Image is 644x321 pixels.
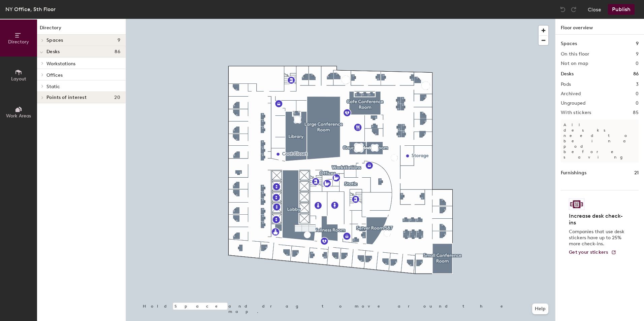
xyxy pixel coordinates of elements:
[636,101,639,106] h2: 0
[569,199,584,210] img: Sticker logo
[118,38,120,43] span: 9
[588,4,601,15] button: Close
[636,51,639,57] h2: 9
[636,61,639,66] h2: 0
[636,40,639,47] h1: 9
[633,70,639,78] h1: 86
[561,82,571,87] h2: Pods
[8,39,29,45] span: Directory
[561,119,639,163] p: All desks need to be in a pod before saving
[569,249,608,255] span: Get your stickers
[608,4,635,15] button: Publish
[570,6,577,13] img: Redo
[37,24,126,35] h1: Directory
[561,110,591,115] h2: With stickers
[46,38,63,43] span: Spaces
[569,250,616,255] a: Get your stickers
[5,5,56,13] div: NY Office, 5th Floor
[561,169,586,177] h1: Furnishings
[46,61,75,67] span: Workstations
[11,76,26,82] span: Layout
[561,40,577,47] h1: Spaces
[636,91,639,97] h2: 0
[569,213,626,226] h4: Increase desk check-ins
[633,110,639,115] h2: 85
[636,82,639,87] h2: 3
[115,49,120,55] span: 86
[532,304,548,314] button: Help
[634,169,639,177] h1: 21
[569,229,626,247] p: Companies that use desk stickers have up to 25% more check-ins.
[46,84,60,90] span: Static
[114,95,120,100] span: 20
[561,51,589,57] h2: On this floor
[46,49,60,55] span: Desks
[6,113,31,119] span: Work Areas
[561,61,588,66] h2: Not on map
[561,91,581,97] h2: Archived
[559,6,566,13] img: Undo
[561,101,586,106] h2: Ungrouped
[555,19,644,35] h1: Floor overview
[46,95,87,100] span: Points of interest
[561,70,574,78] h1: Desks
[46,72,63,78] span: Offices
